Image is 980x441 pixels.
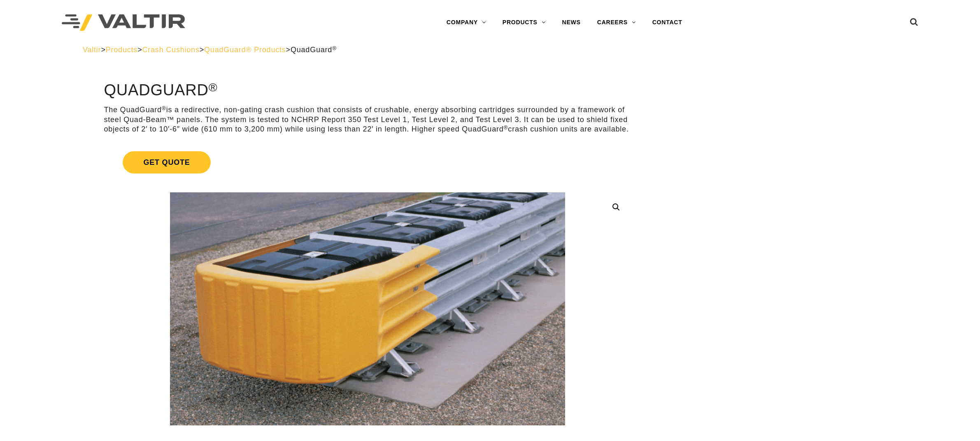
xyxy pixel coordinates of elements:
[332,45,337,51] sup: ®
[589,14,644,31] a: CAREERS
[438,14,494,31] a: COMPANY
[209,81,218,94] sup: ®
[142,46,199,54] a: Crash Cushions
[62,14,185,31] img: Valtir
[106,46,137,54] a: Products
[104,141,631,183] a: Get Quote
[644,14,691,31] a: CONTACT
[554,14,589,31] a: NEWS
[494,14,554,31] a: PRODUCTS
[204,46,286,54] a: QuadGuard® Products
[104,82,631,99] h1: QuadGuard
[504,125,508,131] sup: ®
[162,105,166,111] sup: ®
[83,46,101,54] a: Valtir
[83,45,897,55] div: > > > >
[104,105,631,134] p: The QuadGuard is a redirective, non-gating crash cushion that consists of crushable, energy absor...
[123,151,210,173] span: Get Quote
[291,46,337,54] span: QuadGuard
